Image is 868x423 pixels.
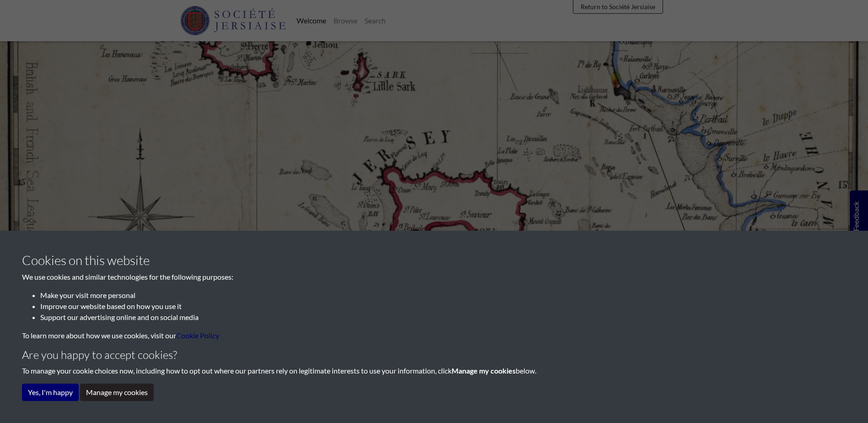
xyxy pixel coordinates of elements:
button: Manage my cookies [80,384,154,401]
strong: Manage my cookies [452,366,516,375]
p: We use cookies and similar technologies for the following purposes: [22,271,846,282]
a: learn more about cookies [176,331,219,340]
li: Make your visit more personal [40,290,846,301]
p: To manage your cookie choices now, including how to opt out where our partners rely on legitimate... [22,365,846,376]
h4: Are you happy to accept cookies? [22,348,846,362]
button: Yes, I'm happy [22,384,79,401]
h3: Cookies on this website [22,253,846,268]
p: To learn more about how we use cookies, visit our [22,330,846,341]
li: Improve our website based on how you use it [40,301,846,312]
li: Support our advertising online and on social media [40,312,846,323]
